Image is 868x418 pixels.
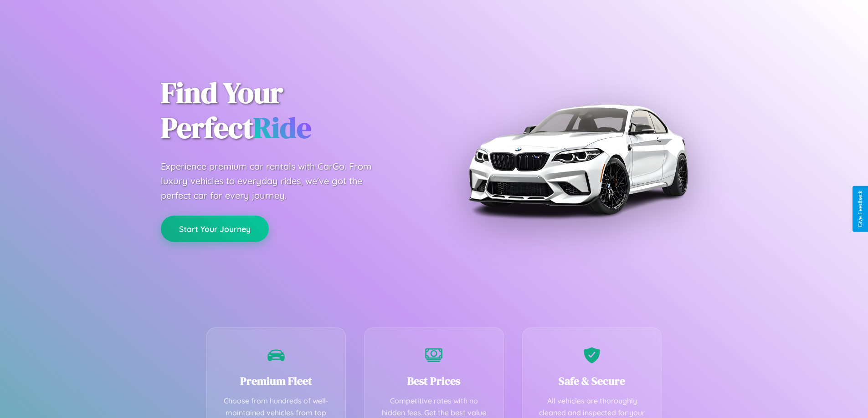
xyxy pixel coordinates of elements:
div: Give Feedback [857,191,863,227]
img: Premium BMW car rental vehicle [464,45,692,273]
h3: Best Prices [378,373,490,388]
h1: Find Your Perfect [161,76,421,146]
p: Experience premium car rentals with CarGo. From luxury vehicles to everyday rides, we've got the ... [161,159,389,203]
button: Start Your Journey [161,216,269,242]
h3: Premium Fleet [221,373,332,388]
h3: Safe & Secure [536,373,648,388]
span: Ride [253,108,311,147]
